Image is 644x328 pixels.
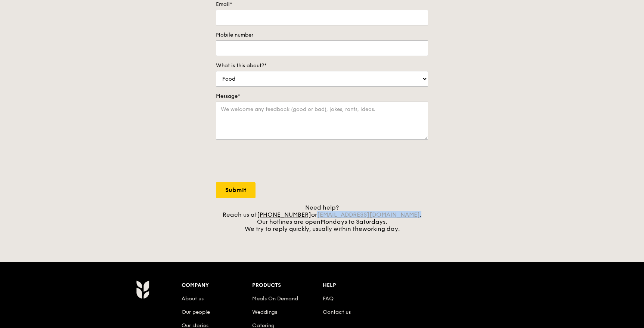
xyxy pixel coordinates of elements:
[252,309,277,315] a: Weddings
[136,280,149,299] img: Grain
[323,309,351,315] a: Contact us
[323,295,334,302] a: FAQ
[182,309,210,315] a: Our people
[317,211,420,218] a: [EMAIL_ADDRESS][DOMAIN_NAME]
[362,225,400,232] span: working day.
[252,280,323,291] div: Products
[216,204,428,232] div: Need help? Reach us at or . Our hotlines are open We try to reply quickly, usually within the
[323,280,393,291] div: Help
[257,211,311,218] a: [PHONE_NUMBER]
[216,182,256,198] input: Submit
[216,93,428,100] label: Message*
[321,218,387,225] span: Mondays to Saturdays.
[216,147,329,176] iframe: reCAPTCHA
[216,62,428,69] label: What is this about?*
[252,295,298,302] a: Meals On Demand
[216,1,428,8] label: Email*
[182,280,252,291] div: Company
[216,31,428,39] label: Mobile number
[182,295,204,302] a: About us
